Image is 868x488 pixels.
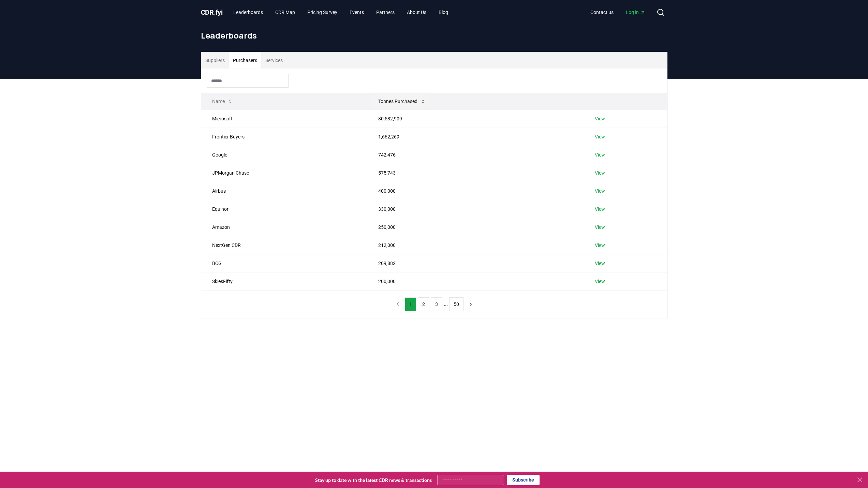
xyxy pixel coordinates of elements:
td: SkiesFifty [201,272,368,290]
a: Blog [433,6,454,18]
td: Microsoft [201,109,368,128]
td: 250,000 [367,218,584,236]
a: View [595,224,605,231]
a: View [595,169,605,176]
span: . [214,8,216,16]
td: Amazon [201,218,368,236]
td: Google [201,146,368,164]
button: Purchasers [229,52,261,69]
a: Pricing Survey [302,6,343,18]
a: View [595,242,605,249]
td: JPMorgan Chase [201,164,368,182]
button: 50 [449,297,464,311]
h1: Leaderboards [201,30,667,41]
button: 2 [418,297,429,311]
a: View [595,151,605,158]
td: 212,000 [367,236,584,254]
span: Log in [626,9,646,16]
a: View [595,115,605,122]
button: Name [207,94,238,108]
td: 200,000 [367,272,584,290]
span: CDR fyi [201,8,223,16]
a: Events [344,6,369,18]
button: Services [261,52,287,69]
td: Frontier Buyers [201,128,368,146]
nav: Main [228,6,454,18]
a: Leaderboards [228,6,268,18]
a: Log in [620,6,651,18]
td: BCG [201,254,368,272]
a: CDR.fyi [201,8,223,17]
td: 1,662,269 [367,128,584,146]
td: Equinor [201,200,368,218]
a: Partners [371,6,400,18]
a: View [595,278,605,285]
button: 3 [431,297,442,311]
td: NextGen CDR [201,236,368,254]
a: View [595,188,605,194]
td: 330,000 [367,200,584,218]
td: 30,582,909 [367,109,584,128]
button: 1 [405,297,416,311]
li: ... [444,300,448,308]
a: About Us [401,6,432,18]
a: View [595,133,605,140]
td: 575,743 [367,164,584,182]
a: View [595,260,605,267]
td: 742,476 [367,146,584,164]
td: 400,000 [367,182,584,200]
nav: Main [585,6,651,18]
button: Suppliers [201,52,229,69]
button: Tonnes Purchased [373,94,431,108]
td: Airbus [201,182,368,200]
td: 209,882 [367,254,584,272]
button: next page [465,297,476,311]
a: CDR Map [270,6,300,18]
a: View [595,206,605,212]
a: Contact us [585,6,619,18]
